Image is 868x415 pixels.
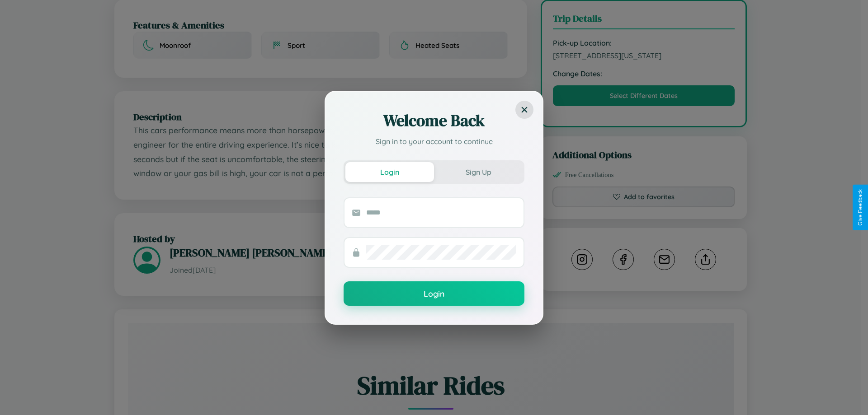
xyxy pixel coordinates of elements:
button: Login [345,162,434,182]
h2: Welcome Back [344,110,524,131]
button: Sign Up [434,162,523,182]
p: Sign in to your account to continue [344,136,524,147]
button: Login [344,281,524,306]
div: Give Feedback [857,189,863,226]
